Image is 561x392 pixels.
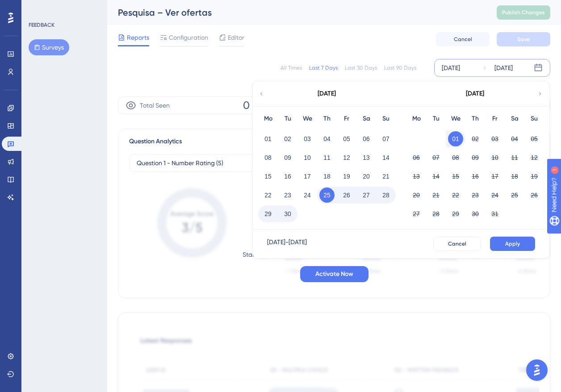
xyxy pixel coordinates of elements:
button: 01 [260,131,276,146]
div: Sa [505,113,524,124]
span: Editor [228,32,244,43]
button: 15 [260,169,276,184]
div: [DATE] [442,63,460,73]
div: Th [317,113,337,124]
button: 31 [487,206,502,221]
span: Total Seen [140,100,170,111]
button: Cancel [433,237,481,251]
button: 30 [468,206,483,221]
button: 24 [300,188,315,203]
button: 01 [448,131,463,146]
button: 08 [260,150,276,165]
button: 29 [260,206,276,221]
button: 02 [468,131,483,146]
div: Fr [337,113,356,124]
button: 11 [319,150,335,165]
p: Start showing your survey to your users to unlock its full potential. [243,249,426,260]
button: 13 [409,169,424,184]
button: 08 [448,150,463,165]
button: 26 [339,188,354,203]
span: Activate Now [315,269,353,279]
button: 03 [487,131,502,146]
button: 19 [339,169,354,184]
span: Save [517,36,530,43]
button: 10 [487,150,502,165]
button: 28 [428,206,444,221]
button: 25 [507,188,522,203]
button: 09 [280,150,295,165]
button: 20 [359,169,374,184]
button: Cancel [436,32,490,46]
div: Th [465,113,485,124]
button: 09 [468,150,483,165]
div: FEEDBACK [29,21,54,29]
span: Configuration [169,32,208,43]
button: Apply [490,237,535,251]
button: 25 [319,188,335,203]
span: Cancel [448,240,466,247]
div: [DATE] [318,88,336,99]
button: 24 [487,188,502,203]
button: 19 [527,169,542,184]
button: Publish Changes [497,5,550,20]
button: 17 [300,169,315,184]
div: Mo [406,113,426,124]
div: We [297,113,317,124]
span: Publish Changes [502,9,545,16]
button: 11 [507,150,522,165]
button: 04 [319,131,335,146]
div: [DATE] [466,88,484,99]
div: 1 [62,4,65,12]
div: We [446,113,465,124]
button: 07 [378,131,394,146]
button: Surveys [29,39,69,55]
button: 22 [260,188,276,203]
button: 02 [280,131,295,146]
button: 06 [409,150,424,165]
button: 15 [448,169,463,184]
span: 0 [243,98,250,113]
span: Apply [505,240,520,247]
button: 20 [409,188,424,203]
div: Sa [356,113,376,124]
div: Last 30 Days [345,64,377,71]
button: 18 [507,169,522,184]
div: Last 90 Days [384,64,416,71]
button: 28 [378,188,394,203]
div: All Times [280,64,302,71]
button: Activate Now [300,266,368,282]
button: Question 1 - Number Rating (5) [129,154,308,172]
button: 30 [280,206,295,221]
button: 05 [527,131,542,146]
button: 21 [378,169,394,184]
button: 03 [300,131,315,146]
div: Mo [258,113,278,124]
div: Fr [485,113,505,124]
button: 14 [378,150,394,165]
div: Tu [278,113,297,124]
button: 16 [468,169,483,184]
button: 10 [300,150,315,165]
button: 13 [359,150,374,165]
div: [DATE] [494,63,513,73]
button: 22 [448,188,463,203]
span: Cancel [454,36,472,43]
button: 27 [409,206,424,221]
div: Pesquisa – Ver ofertas [118,6,474,19]
button: 18 [319,169,335,184]
div: Last 7 Days [309,64,338,71]
div: Tu [426,113,446,124]
button: 23 [468,188,483,203]
button: 17 [487,169,502,184]
button: 29 [448,206,463,221]
button: 12 [527,150,542,165]
button: 23 [280,188,295,203]
button: 04 [507,131,522,146]
button: 14 [428,169,444,184]
button: 07 [428,150,444,165]
div: Su [524,113,544,124]
span: Need Help? [21,2,56,13]
button: 12 [339,150,354,165]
